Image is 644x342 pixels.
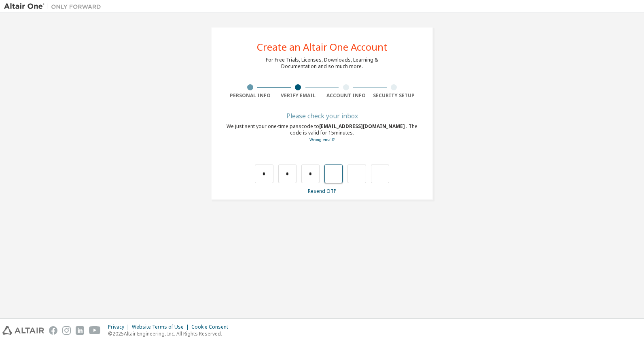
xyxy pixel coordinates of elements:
[62,326,71,335] img: instagram.svg
[308,188,337,195] a: Resend OTP
[309,137,335,142] a: Go back to the registration form
[191,324,233,330] div: Cookie Consent
[108,324,132,330] div: Privacy
[319,123,406,130] span: [EMAIL_ADDRESS][DOMAIN_NAME]
[132,324,191,330] div: Website Terms of Use
[49,326,57,335] img: facebook.svg
[76,326,84,335] img: linkedin.svg
[322,92,370,99] div: Account Info
[274,92,322,99] div: Verify Email
[226,92,274,99] div: Personal Info
[108,330,233,337] p: © 2025 Altair Engineering, Inc. All Rights Reserved.
[226,113,418,118] div: Please check your inbox
[89,326,101,335] img: youtube.svg
[226,123,418,143] div: We just sent your one-time passcode to . The code is valid for 15 minutes.
[257,42,388,52] div: Create an Altair One Account
[370,92,418,99] div: Security Setup
[4,2,105,11] img: Altair One
[2,326,44,335] img: altair_logo.svg
[266,57,378,70] div: For Free Trials, Licenses, Downloads, Learning & Documentation and so much more.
